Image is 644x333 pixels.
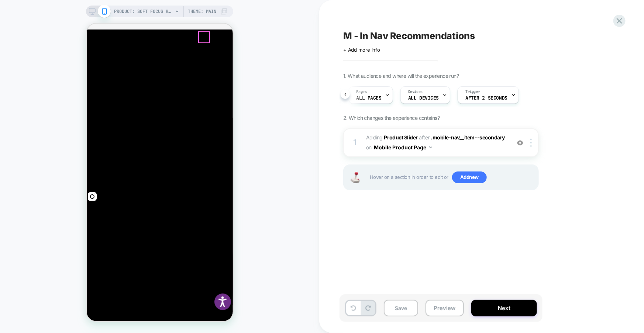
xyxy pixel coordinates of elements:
img: crossed eye [517,140,523,146]
span: Add new [452,171,487,183]
img: down arrow [429,146,432,148]
span: .mobile-nav__item--secondary [431,134,505,141]
span: Theme: MAIN [188,6,216,17]
span: 2. Which changes the experience contains? [343,115,440,121]
img: Joystick [348,172,362,183]
span: Pages [357,89,367,94]
span: After 2 Seconds [465,96,507,101]
img: close [530,139,532,147]
span: ALL PAGES [357,96,382,101]
span: on [366,143,372,152]
span: M - In Nav Recommendations [343,30,475,41]
b: Product Slider [384,134,418,141]
span: PRODUCT: Soft Focus Hydrating Day Cream [114,6,173,17]
button: Preview [426,300,464,316]
span: Adding [366,134,418,141]
span: Devices [408,89,423,94]
button: Mobile Product Page [374,142,432,153]
div: 1 [351,135,359,150]
span: Hover on a section in order to edit or [370,171,534,183]
span: AFTER [419,134,430,141]
span: + Add more info [343,47,380,53]
span: ALL DEVICES [408,96,439,101]
span: 1. What audience and where will the experience run? [343,73,459,79]
button: Next [471,300,537,316]
button: Save [384,300,418,316]
span: Trigger [465,89,480,94]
